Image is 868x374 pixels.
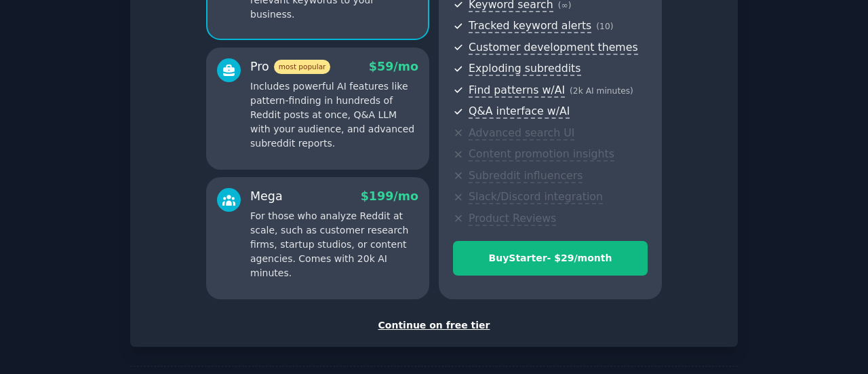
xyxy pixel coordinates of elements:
[469,147,614,162] span: Content promotion insights
[274,60,331,74] span: most popular
[469,62,580,76] span: Exploding subreddits
[469,19,591,33] span: Tracked keyword alerts
[570,86,633,96] span: ( 2k AI minutes )
[469,169,583,183] span: Subreddit influencers
[469,83,565,98] span: Find patterns w/AI
[144,318,724,333] div: Continue on free tier
[558,1,572,10] span: ( ∞ )
[250,58,330,75] div: Pro
[469,41,638,55] span: Customer development themes
[469,126,574,141] span: Advanced search UI
[454,251,647,265] div: Buy Starter - $ 29 /month
[250,209,418,280] p: For those who analyze Reddit at scale, such as customer research firms, startup studios, or conte...
[469,105,570,119] span: Q&A interface w/AI
[369,60,418,73] span: $ 59 /mo
[469,190,603,204] span: Slack/Discord integration
[469,212,556,226] span: Product Reviews
[596,22,613,31] span: ( 10 )
[453,241,648,276] button: BuyStarter- $29/month
[250,79,418,151] p: Includes powerful AI features like pattern-finding in hundreds of Reddit posts at once, Q&A LLM w...
[250,188,283,205] div: Mega
[361,189,418,203] span: $ 199 /mo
